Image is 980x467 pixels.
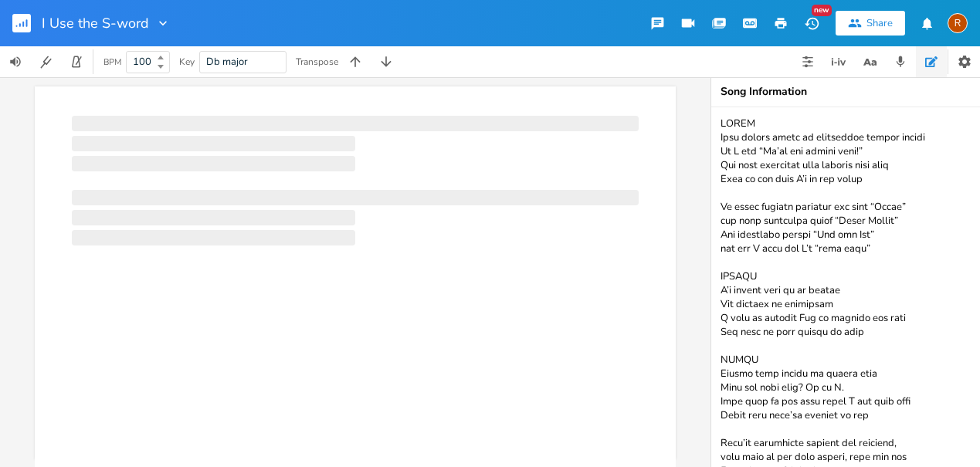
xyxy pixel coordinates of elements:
[206,55,248,69] span: Db major
[796,9,827,37] button: New
[42,16,149,30] span: I Use the S-word
[948,13,968,33] div: Ray
[103,58,121,66] div: BPM
[812,5,832,16] div: New
[296,57,338,66] div: Transpose
[836,11,905,36] button: Share
[866,16,893,30] div: Share
[948,5,968,41] button: R
[179,57,195,66] div: Key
